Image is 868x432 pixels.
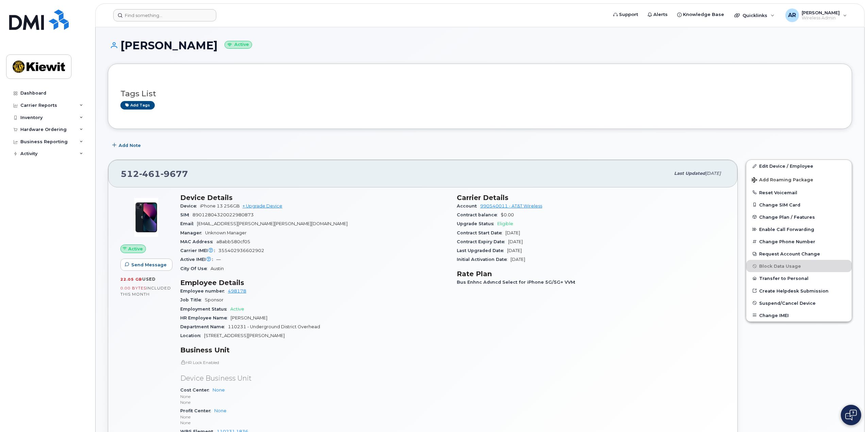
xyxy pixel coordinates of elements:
span: used [142,277,156,282]
span: Add Note [119,142,141,149]
span: Profit Center [180,408,214,413]
span: a8abb580cf05 [216,239,250,244]
span: Device [180,203,200,209]
span: Account [457,203,480,209]
span: included this month [120,285,171,297]
h3: Employee Details [180,279,449,287]
span: Contract balance [457,212,501,217]
span: 89012804320022980873 [193,212,254,217]
span: MAC Address [180,239,216,244]
button: Request Account Change [746,248,852,260]
button: Change Plan / Features [746,211,852,223]
h3: Tags List [120,89,839,98]
span: $0.00 [501,212,514,217]
span: [EMAIL_ADDRESS][PERSON_NAME][PERSON_NAME][DOMAIN_NAME] [197,221,348,226]
span: HR Employee Name [180,315,231,320]
button: Block Data Usage [746,260,852,272]
h3: Rate Plan [457,270,725,278]
span: Employment Status [180,306,230,312]
p: None [180,420,449,426]
span: Cost Center [180,387,213,393]
h3: Business Unit [180,346,449,354]
img: image20231002-3703462-1ig824h.jpeg [126,197,167,238]
span: Job Title [180,297,205,302]
span: 22.05 GB [120,277,142,282]
span: [DATE] [505,230,520,235]
p: None [180,399,449,405]
span: [STREET_ADDRESS][PERSON_NAME] [204,333,285,338]
p: None [180,394,449,399]
span: [DATE] [508,239,523,244]
a: None [214,408,227,413]
span: [DATE] [705,171,721,176]
span: Active [128,246,143,252]
span: 0.00 Bytes [120,286,146,290]
p: Device Business Unit [180,373,449,383]
button: Change IMEI [746,309,852,321]
span: [DATE] [507,248,522,253]
h3: Carrier Details [457,194,725,202]
span: Eligible [497,221,513,226]
button: Send Message [120,259,172,271]
span: Send Message [131,262,167,268]
span: Suspend/Cancel Device [759,300,816,305]
a: None [213,387,225,393]
span: 9677 [161,169,188,179]
span: Department Name [180,324,228,329]
a: 990540011 - AT&T Wireless [480,203,542,209]
span: Initial Activation Date [457,257,511,262]
a: 498178 [228,288,246,294]
span: Last updated [674,171,705,176]
a: + Upgrade Device [243,203,282,209]
span: Active IMEI [180,257,216,262]
span: Manager [180,230,205,235]
button: Suspend/Cancel Device [746,297,852,309]
span: Add Roaming Package [752,177,813,184]
span: Unknown Manager [205,230,247,235]
button: Change SIM Card [746,199,852,211]
span: iPhone 13 256GB [200,203,240,209]
span: Sponsor [205,297,223,302]
small: Active [224,41,252,49]
button: Add Roaming Package [746,172,852,186]
button: Reset Voicemail [746,186,852,199]
span: [DATE] [511,257,525,262]
span: 461 [139,169,161,179]
span: Change Plan / Features [759,214,815,219]
span: Employee number [180,288,228,294]
span: Carrier IMEI [180,248,218,253]
span: Contract Start Date [457,230,505,235]
span: Location [180,333,204,338]
button: Transfer to Personal [746,272,852,284]
button: Enable Call Forwarding [746,223,852,235]
span: — [216,257,221,262]
span: City Of Use [180,266,211,271]
span: SIM [180,212,193,217]
button: Add Note [108,139,147,151]
span: Austin [211,266,224,271]
span: Contract Expiry Date [457,239,508,244]
span: Upgrade Status [457,221,497,226]
span: 512 [121,169,188,179]
a: Edit Device / Employee [746,160,852,172]
span: Last Upgraded Date [457,248,507,253]
span: [PERSON_NAME] [231,315,267,320]
a: Add tags [120,101,155,110]
span: Active [230,306,244,312]
a: Create Helpdesk Submission [746,285,852,297]
span: 355402936602902 [218,248,264,253]
span: Bus Enhnc Advncd Select for iPhone 5G/5G+ VVM [457,280,579,285]
p: None [180,414,449,420]
span: Enable Call Forwarding [759,227,814,232]
p: HR Lock Enabled [180,360,449,365]
h1: [PERSON_NAME] [108,39,852,51]
button: Change Phone Number [746,235,852,248]
h3: Device Details [180,194,449,202]
span: 110231 - Underground District Overhead [228,324,320,329]
span: Email [180,221,197,226]
img: Open chat [845,410,857,420]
